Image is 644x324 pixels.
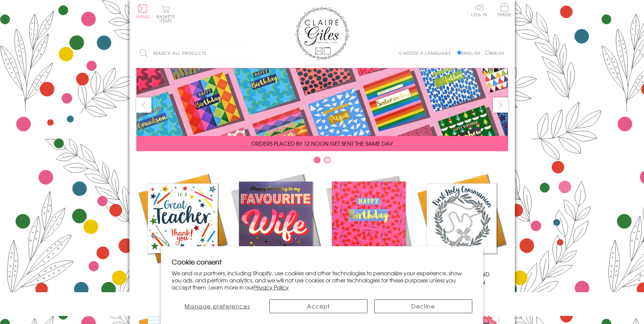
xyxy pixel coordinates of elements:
[136,4,149,19] button: Menu
[136,14,149,20] span: Menu
[136,97,151,113] button: prev
[485,50,505,56] label: Welsh
[314,157,320,163] button: Carousel Page 1 (Current Slide)
[136,172,229,278] a: Academic
[497,3,511,18] a: Trade
[457,50,461,55] input: English
[269,299,367,313] button: Accept
[485,50,490,55] input: Welsh
[172,270,472,291] p: We and our partners, including Shopify, use cookies and other technologies to personalize your ex...
[324,157,331,163] button: Carousel Page 2
[415,172,508,286] a: Communion and Confirmation
[399,50,456,56] p: Choose a language:
[229,172,322,278] a: New Releases
[160,14,175,24] span: 0 items
[457,50,484,56] label: English
[185,302,250,310] span: Manage preferences
[374,299,472,313] button: Decline
[251,139,393,147] span: ORDERS PLACED BY 12 NOON GET SENT THE SAME DAY
[497,3,511,17] span: Trade
[493,97,508,113] button: next
[172,299,263,313] button: Manage preferences
[157,5,175,23] button: Basket0 items
[136,156,508,167] div: Carousel Pagination
[322,172,415,278] a: Birthdays
[254,283,289,291] a: Privacy Policy
[295,7,349,60] img: Claire Giles Greetings Cards
[471,3,487,17] a: Log In
[136,46,255,61] input: Search all products
[248,46,255,61] input: Search
[172,257,472,267] h2: Cookie consent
